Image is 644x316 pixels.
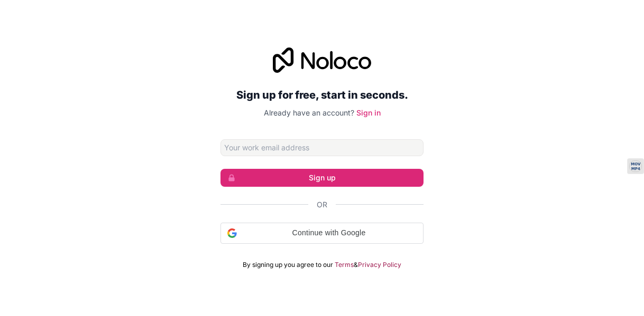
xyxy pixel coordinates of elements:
span: Continue with Google [241,227,417,238]
input: Email address [220,139,424,156]
span: Or [317,199,327,210]
a: Sign in [356,108,381,117]
div: Continue with Google [220,223,424,244]
span: Already have an account? [264,108,354,117]
button: Sign up [220,169,424,187]
a: Terms [335,261,354,269]
span: By signing up you agree to our [243,261,333,269]
h2: Sign up for free, start in seconds. [220,85,424,104]
a: Privacy Policy [358,261,401,269]
span: & [354,261,358,269]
